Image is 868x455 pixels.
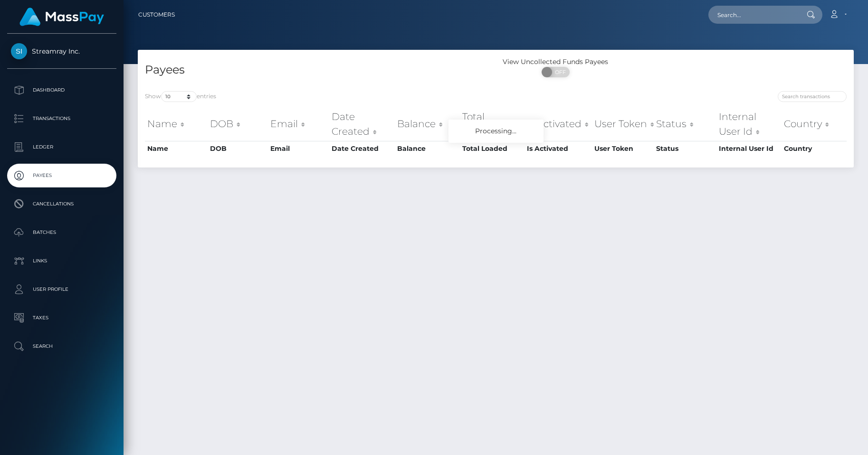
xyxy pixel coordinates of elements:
p: Cancellations [11,197,113,211]
a: Batches [7,221,116,244]
p: Search [11,339,113,353]
p: Ledger [11,140,113,154]
th: Total Loaded [460,141,525,156]
th: DOB [208,141,268,156]
a: Transactions [7,107,116,130]
th: Email [268,107,330,141]
p: Transactions [11,111,113,126]
th: User Token [592,141,654,156]
p: User Profile [11,282,113,297]
a: Cancellations [7,192,116,216]
a: Search [7,334,116,358]
a: Payees [7,164,116,187]
p: Payees [11,168,113,183]
th: Status [654,107,716,141]
img: MassPay Logo [19,8,104,26]
th: Balance [395,141,460,156]
a: User Profile [7,278,116,301]
p: Batches [11,225,113,240]
p: Links [11,254,113,268]
th: Status [654,141,716,156]
div: View Uncollected Funds Payees [496,57,615,67]
th: User Token [592,107,654,141]
p: Taxes [11,311,113,325]
p: Dashboard [11,83,113,97]
th: Internal User Id [716,107,782,141]
h4: Payees [145,62,489,78]
a: Links [7,249,116,273]
th: Is Activated [525,107,592,141]
span: OFF [547,67,571,77]
th: Is Activated [525,141,592,156]
a: Taxes [7,306,116,330]
th: Name [145,107,208,141]
label: Show entries [145,91,216,102]
input: Search transactions [778,91,847,102]
select: Showentries [161,91,197,102]
th: Country [782,141,847,156]
div: Processing... [448,120,544,143]
img: Streamray Inc. [11,43,27,59]
span: Streamray Inc. [7,47,116,56]
th: Date Created [329,141,394,156]
th: Balance [395,107,460,141]
a: Dashboard [7,78,116,102]
th: Date Created [329,107,394,141]
th: Country [782,107,847,141]
th: DOB [208,107,268,141]
input: Search... [708,6,798,24]
th: Email [268,141,330,156]
th: Total Loaded [460,107,525,141]
th: Internal User Id [716,141,782,156]
a: Ledger [7,135,116,159]
th: Name [145,141,208,156]
a: Customers [138,5,175,25]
